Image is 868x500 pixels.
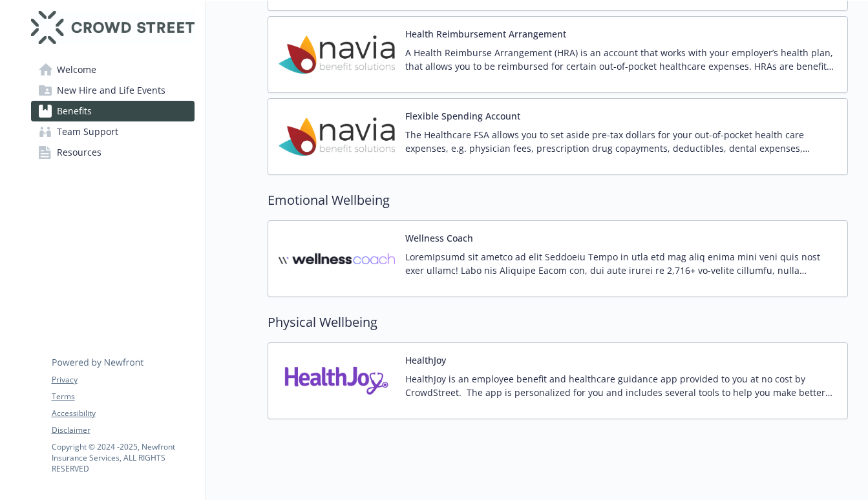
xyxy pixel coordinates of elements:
[52,408,194,419] a: Accessibility
[57,101,92,121] span: Benefits
[279,109,395,164] img: Navia Benefit Solutions carrier logo
[31,142,195,163] a: Resources
[57,80,165,101] span: New Hire and Life Events
[405,231,473,245] button: Wellness Coach
[52,441,194,474] p: Copyright © 2024 - 2025 , Newfront Insurance Services, ALL RIGHTS RESERVED
[268,191,848,210] h2: Emotional Wellbeing
[52,391,194,402] a: Terms
[405,27,566,41] button: Health Reimbursement Arrangement
[405,109,520,123] button: Flexible Spending Account
[57,121,118,142] span: Team Support
[405,128,837,155] p: The Healthcare FSA allows you to set aside pre-tax dollars for your out-of-pocket health care exp...
[31,59,195,80] a: Welcome
[279,27,395,82] img: Navia Benefit Solutions carrier logo
[52,374,194,386] a: Privacy
[57,142,101,163] span: Resources
[405,250,837,277] p: LoremIpsumd sit ametco ad elit Seddoeiu Tempo in utla etd mag aliq enima mini veni quis nost exer...
[31,80,195,101] a: New Hire and Life Events
[31,121,195,142] a: Team Support
[268,313,848,332] h2: Physical Wellbeing
[52,424,194,436] a: Disclaimer
[405,372,837,399] p: HealthJoy is an employee benefit and healthcare guidance app provided to you at no cost by CrowdS...
[279,231,395,286] img: Wellness Coach carrier logo
[31,101,195,121] a: Benefits
[405,353,446,367] button: HealthJoy
[279,353,395,408] img: HealthJoy, LLC carrier logo
[405,46,837,73] p: A Health Reimburse Arrangement (HRA) is an account that works with your employer’s health plan, t...
[57,59,96,80] span: Welcome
